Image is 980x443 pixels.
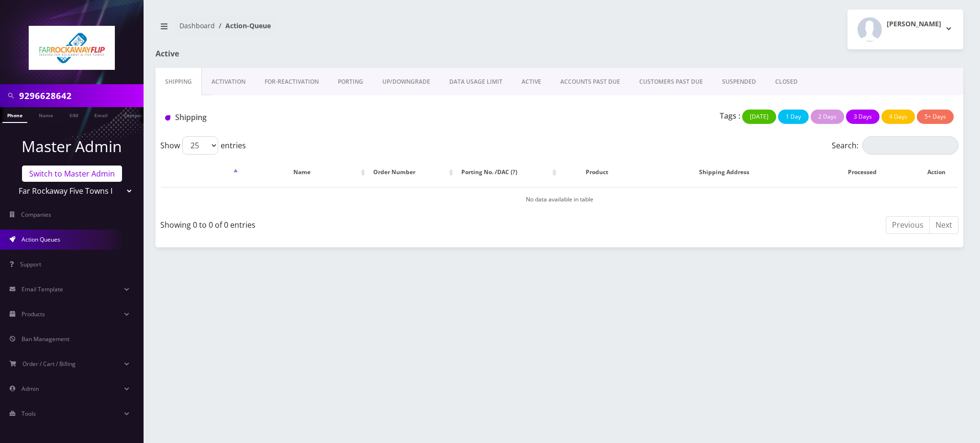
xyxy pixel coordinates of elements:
[161,187,958,211] td: No data available in table
[202,68,255,96] a: Activation
[22,385,39,393] span: Admin
[887,20,941,28] h2: [PERSON_NAME]
[560,158,634,186] th: Product
[815,158,914,186] th: Processed: activate to sort column ascending
[165,115,170,121] img: Shipping
[160,136,246,155] label: Show entries
[119,107,151,122] a: Company
[368,158,456,186] th: Order Number: activate to sort column ascending
[915,158,958,186] th: Action
[881,110,915,124] button: 4 Days
[847,10,963,49] button: [PERSON_NAME]
[34,107,58,122] a: Name
[713,68,766,96] a: SUSPENDED
[156,68,202,96] a: Shipping
[161,158,240,186] th: : activate to sort column descending
[635,158,814,186] th: Shipping Address
[2,107,27,123] a: Phone
[22,285,63,293] span: Email Template
[241,158,367,186] th: Name: activate to sort column ascending
[165,113,418,122] h1: Shipping
[917,110,954,124] button: 5+ Days
[440,68,512,96] a: DATA USAGE LIMIT
[742,110,776,124] button: [DATE]
[22,166,122,182] a: Switch to Master Admin
[29,26,115,70] img: Far Rockaway Five Towns Flip
[630,68,713,96] a: CUSTOMERS PAST DUE
[512,68,551,96] a: ACTIVE
[255,68,328,96] a: FOR-REActivation
[766,68,807,96] a: CLOSED
[22,310,45,318] span: Products
[22,360,76,368] span: Order / Cart / Billing
[179,21,215,30] a: Dashboard
[551,68,630,96] a: ACCOUNTS PAST DUE
[457,158,559,186] th: Porting No. /DAC (?): activate to sort column ascending
[20,260,41,268] span: Support
[720,110,740,122] p: Tags :
[862,136,958,155] input: Search:
[832,136,958,155] label: Search:
[22,235,60,244] span: Action Queues
[65,107,83,122] a: SIM
[182,136,218,155] select: Showentries
[846,110,880,124] button: 3 Days
[328,68,373,96] a: PORTING
[778,110,809,124] button: 1 Day
[22,410,36,418] span: Tools
[21,210,51,219] span: Companies
[373,68,440,96] a: UP/DOWNGRADE
[929,216,958,234] a: Next
[811,110,844,124] button: 2 Days
[89,107,112,122] a: Email
[160,215,552,231] div: Showing 0 to 0 of 0 entries
[886,216,930,234] a: Previous
[156,16,552,43] nav: breadcrumb
[215,21,271,31] li: Action-Queue
[22,335,69,343] span: Ban Management
[19,87,141,105] input: Search in Company
[156,49,415,58] h1: Active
